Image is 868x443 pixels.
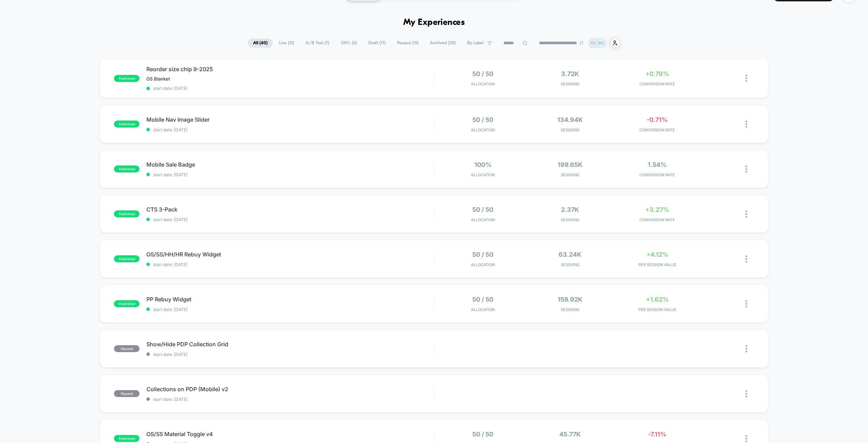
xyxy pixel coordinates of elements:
span: 3.72k [561,70,579,77]
span: +0.79% [645,70,669,77]
span: Sessions [528,262,612,267]
span: start date: [DATE] [146,172,434,177]
span: -7.11% [648,431,666,438]
span: 63.24k [559,251,581,258]
img: end [579,41,584,45]
h1: My Experiences [403,18,465,28]
span: 1.54% [648,161,667,168]
span: Allocation [471,172,495,177]
span: 100% ( 6 ) [336,38,362,48]
span: start date: [DATE] [146,352,434,357]
span: start date: [DATE] [146,262,434,267]
span: Draft ( 17 ) [363,38,391,48]
span: PER SESSION VALUE [615,307,699,312]
span: 134.94k [557,116,583,123]
img: close [745,300,747,308]
span: Mobile Nav Image Slider [146,116,434,123]
span: 45.77k [559,431,581,438]
span: OS/SS/HH/HR Rebuy Widget [146,251,434,258]
p: BS [598,40,604,46]
span: A/B Test ( 7 ) [300,38,335,48]
img: close [745,345,747,352]
span: Allocation [471,82,495,86]
span: PP Rebuy Widget [146,296,434,303]
span: published [114,435,139,442]
span: published [114,210,139,217]
span: Sessions [528,172,612,177]
span: 50 / 50 [472,70,493,77]
span: start date: [DATE] [146,127,434,132]
span: published [114,300,139,307]
img: close [745,255,747,263]
span: Paused ( 10 ) [392,38,424,48]
span: 159.92k [558,296,582,303]
span: Allocation [471,262,495,267]
span: start date: [DATE] [146,307,434,312]
span: Reorder size chip 9-2025 [146,66,434,73]
span: 50 / 50 [472,116,493,123]
img: close [745,75,747,82]
span: start date: [DATE] [146,86,434,91]
span: Allocation [471,307,495,312]
span: OS Blanket [146,76,170,82]
span: CONVERSION RATE [615,217,699,222]
img: close [745,166,747,173]
span: 2.37k [561,206,579,213]
span: 50 / 50 [472,206,493,213]
span: Collections on PDP (Mobile) v2 [146,386,434,393]
span: Mobile Sale Badge [146,161,434,168]
span: Sessions [528,128,612,132]
span: published [114,121,139,128]
span: 100% [474,161,492,168]
p: BS [591,40,596,46]
img: close [745,390,747,397]
span: Show/Hide PDP Collection Grid [146,341,434,348]
span: Sessions [528,307,612,312]
span: start date: [DATE] [146,397,434,402]
span: All ( 40 ) [248,38,273,48]
span: PER SESSION VALUE [615,262,699,267]
span: CONVERSION RATE [615,82,699,86]
span: paused [114,390,139,397]
span: +1.62% [646,296,669,303]
span: -0.71% [647,116,668,123]
span: 50 / 50 [472,251,493,258]
span: By Label [467,40,484,46]
span: OS/SS Material Toggle v4 [146,431,434,437]
span: start date: [DATE] [146,217,434,222]
span: published [114,166,139,172]
img: close [745,210,747,218]
span: Sessions [528,217,612,222]
span: published [114,75,139,82]
span: Live ( 13 ) [274,38,299,48]
span: CTS 3-Pack [146,206,434,213]
span: Allocation [471,128,495,132]
span: 50 / 50 [472,431,493,438]
span: +4.12% [646,251,668,258]
span: Archived ( 38 ) [425,38,461,48]
span: Allocation [471,217,495,222]
img: close [745,435,747,442]
span: CONVERSION RATE [615,172,699,177]
span: paused [114,345,139,352]
span: +3.27% [645,206,669,213]
span: 199.65k [558,161,582,168]
span: published [114,255,139,262]
span: CONVERSION RATE [615,128,699,132]
span: Sessions [528,82,612,86]
span: 50 / 50 [472,296,493,303]
img: close [745,121,747,128]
